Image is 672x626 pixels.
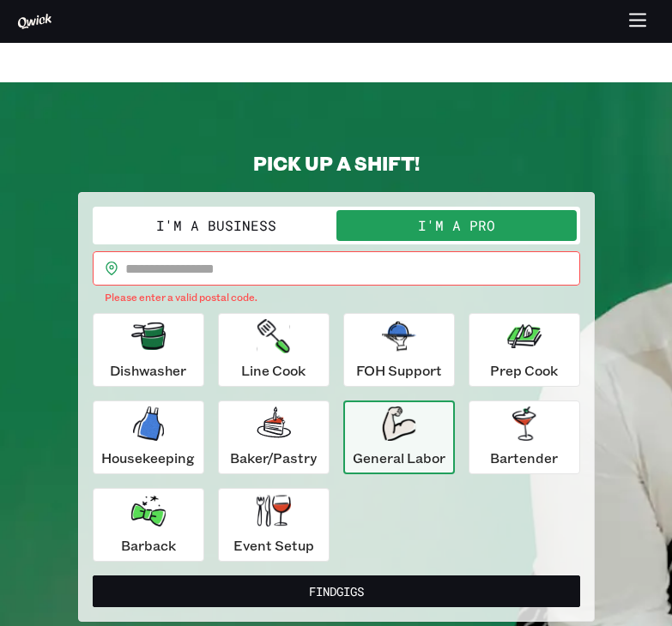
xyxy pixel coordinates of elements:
p: Housekeeping [101,448,195,468]
button: FindGigs [93,575,580,607]
button: Baker/Pastry [218,400,330,474]
p: Baker/Pastry [230,448,317,468]
p: Prep Cook [490,360,558,381]
p: Please enter a valid postal code. [105,289,568,306]
button: FOH Support [343,313,455,387]
button: I'm a Business [96,210,336,241]
button: I'm a Pro [336,210,577,241]
button: General Labor [343,400,455,474]
p: FOH Support [356,360,442,381]
p: Bartender [490,448,558,468]
button: Housekeeping [93,400,204,474]
button: Event Setup [218,488,330,562]
h2: PICK UP A SHIFT! [78,151,595,175]
p: Dishwasher [110,360,186,381]
button: Bartender [469,400,580,474]
p: Barback [121,535,176,556]
button: Dishwasher [93,313,204,387]
button: Barback [93,488,204,562]
p: Event Setup [233,535,314,556]
button: Line Cook [218,313,330,387]
button: Prep Cook [469,313,580,387]
p: Line Cook [241,360,306,381]
p: General Labor [353,448,445,468]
